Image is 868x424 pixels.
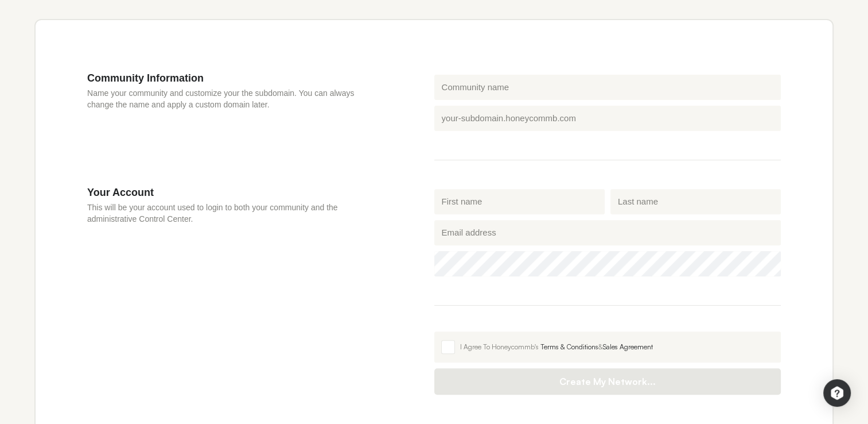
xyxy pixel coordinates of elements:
[87,186,365,199] h3: Your Account
[610,189,781,214] input: Last name
[87,87,365,110] p: Name your community and customize your the subdomain. You can always change the name and apply a ...
[434,368,781,395] button: Create My Network...
[87,72,365,84] h3: Community Information
[603,342,653,351] a: Sales Agreement
[434,189,605,214] input: First name
[446,376,770,387] span: Create My Network...
[87,202,365,225] p: This will be your account used to login to both your community and the administrative Control Cen...
[434,220,781,245] input: Email address
[823,379,851,407] div: Open Intercom Messenger
[540,342,598,351] a: Terms & Conditions
[434,106,781,131] input: your-subdomain.honeycommb.com
[460,342,774,352] div: I Agree To Honeycommb's &
[434,75,781,100] input: Community name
